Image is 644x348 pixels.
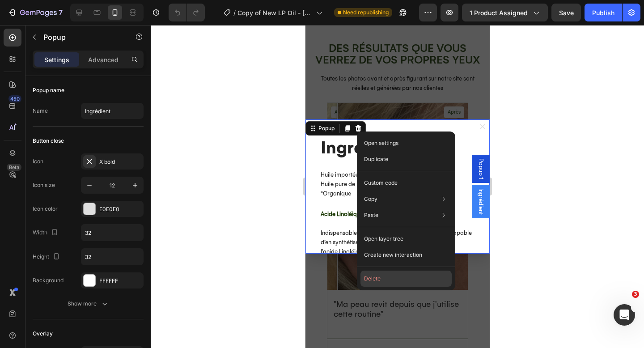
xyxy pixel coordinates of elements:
span: Need republishing [343,8,389,17]
input: Auto [81,249,143,265]
div: Icon [33,157,43,166]
p: 7 [59,7,63,18]
button: Publish [585,4,622,21]
p: Settings [44,55,69,64]
span: Save [559,9,574,17]
p: Open settings [364,139,398,147]
p: Open layer tree [364,235,403,243]
p: Custom code [364,179,398,187]
button: Save [551,4,581,21]
div: Icon size [33,181,55,189]
div: Publish [592,8,614,17]
div: Background [33,276,64,284]
p: Create new interaction [364,250,422,259]
span: 3 [632,291,639,298]
div: Width [33,227,60,239]
button: 1 product assigned [462,4,548,21]
span: Copy of New LP Oil - [DATE] [237,8,313,17]
div: Button close [33,137,64,145]
p: Popup [43,32,119,42]
div: Show more [68,299,109,308]
div: 450 [8,95,21,102]
div: E0E0E0 [99,205,141,213]
p: Copy [364,195,377,203]
iframe: Intercom live chat [614,304,635,326]
div: Undo/Redo [169,4,205,21]
div: Beta [7,164,21,171]
div: FFFFFF [99,277,141,285]
div: X bold [99,158,141,166]
div: Icon color [33,205,58,213]
div: Name [33,107,48,115]
span: / [233,8,236,17]
div: Height [33,251,62,263]
button: Delete [360,271,452,287]
button: 7 [4,4,67,21]
div: Overlay [33,330,53,338]
p: Paste [364,211,378,219]
div: Popup name [33,86,64,94]
iframe: Design area [305,25,490,348]
p: Duplicate [364,155,388,163]
span: 1 product assigned [470,8,528,17]
input: E.g. New popup [81,103,144,119]
button: Show more [33,296,144,312]
p: Advanced [88,55,119,64]
input: Auto [81,225,143,241]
